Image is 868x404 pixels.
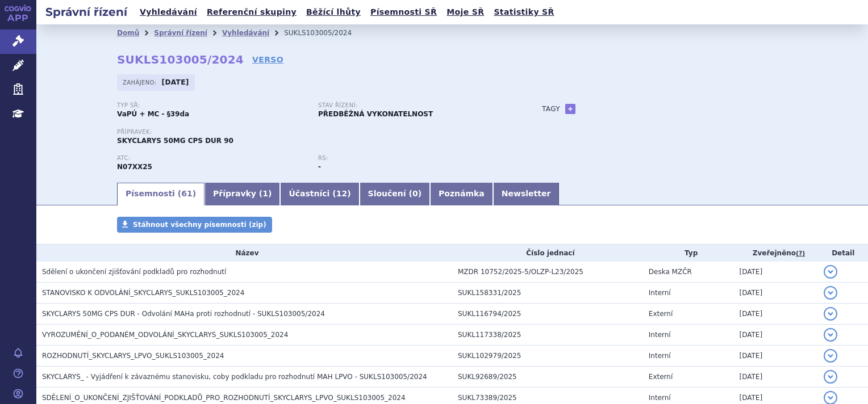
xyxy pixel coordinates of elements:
[42,331,288,339] span: VYROZUMĚNÍ_O_PODANÉM_ODVOLÁNÍ_SKYCLARYS_SUKLS103005_2024
[734,325,819,346] td: [DATE]
[367,5,440,20] a: Písemnosti SŘ
[452,367,643,388] td: SUKL92689/2025
[452,262,643,283] td: MZDR 10752/2025-5/OLZP-L23/2025
[824,307,837,321] button: detail
[222,29,269,37] a: Vyhledávání
[452,325,643,346] td: SUKL117338/2025
[117,155,307,162] p: ATC:
[262,189,268,198] span: 1
[824,349,837,363] button: detail
[452,304,643,325] td: SUKL116794/2025
[452,346,643,367] td: SUKL102979/2025
[734,346,819,367] td: [DATE]
[542,102,560,116] h3: Tagy
[205,183,280,205] a: Přípravky (1)
[318,110,433,118] strong: PŘEDBĚŽNÁ VYKONATELNOST
[181,189,192,198] span: 61
[252,54,283,65] a: VERSO
[117,29,139,37] a: Domů
[649,289,671,297] span: Interní
[490,5,557,20] a: Statistiky SŘ
[818,245,868,262] th: Detail
[649,331,671,339] span: Interní
[824,328,837,342] button: detail
[42,352,224,360] span: ROZHODNUTÍ_SKYCLARYS_LPVO_SUKLS103005_2024
[123,78,158,87] span: Zahájeno:
[643,245,734,262] th: Typ
[117,110,189,118] strong: VaPÚ + MC - §39da
[36,4,136,20] h2: Správní řízení
[649,310,673,318] span: Externí
[42,310,325,318] span: SKYCLARYS 50MG CPS DUR - Odvolání MAHa proti rozhodnutí - SUKLS103005/2024
[565,104,575,114] a: +
[117,137,233,145] span: SKYCLARYS 50MG CPS DUR 90
[649,373,673,381] span: Externí
[336,189,347,198] span: 12
[284,24,366,41] li: SUKLS103005/2024
[136,5,201,20] a: Vyhledávání
[133,221,266,229] span: Stáhnout všechny písemnosti (zip)
[493,183,560,205] a: Newsletter
[824,286,837,300] button: detail
[452,245,643,262] th: Číslo jednací
[412,189,418,198] span: 0
[42,289,244,297] span: STANOVISKO K ODVOLÁNÍ_SKYCLARYS_SUKLS103005_2024
[117,163,152,171] strong: OMAVELOXOLON
[734,283,819,304] td: [DATE]
[42,268,226,276] span: Sdělení o ukončení zjišťování podkladů pro rozhodnutí
[42,394,406,402] span: SDĚLENÍ_O_UKONČENÍ_ZJIŠŤOVÁNÍ_PODKLADŮ_PRO_ROZHODNUTÍ_SKYCLARYS_LPVO_SUKLS103005_2024
[796,250,805,258] abbr: (?)
[162,78,189,86] strong: [DATE]
[303,5,364,20] a: Běžící lhůty
[117,217,272,233] a: Stáhnout všechny písemnosti (zip)
[117,102,307,109] p: Typ SŘ:
[318,102,508,109] p: Stav řízení:
[117,183,205,205] a: Písemnosti (61)
[203,5,300,20] a: Referenční skupiny
[734,245,819,262] th: Zveřejněno
[734,367,819,388] td: [DATE]
[42,373,427,381] span: SKYCLARYS_ - Vyjádření k závaznému stanovisku, coby podkladu pro rozhodnutí MAH LPVO - SUKLS10300...
[649,268,692,276] span: Deska MZČR
[280,183,359,205] a: Účastníci (12)
[452,283,643,304] td: SUKL158331/2025
[734,304,819,325] td: [DATE]
[360,183,430,205] a: Sloučení (0)
[649,352,671,360] span: Interní
[318,155,508,162] p: RS:
[734,262,819,283] td: [DATE]
[824,265,837,279] button: detail
[443,5,487,20] a: Moje SŘ
[117,53,244,66] strong: SUKLS103005/2024
[36,245,452,262] th: Název
[154,29,207,37] a: Správní řízení
[649,394,671,402] span: Interní
[318,163,321,171] strong: -
[824,370,837,384] button: detail
[430,183,493,205] a: Poznámka
[117,129,519,136] p: Přípravek:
